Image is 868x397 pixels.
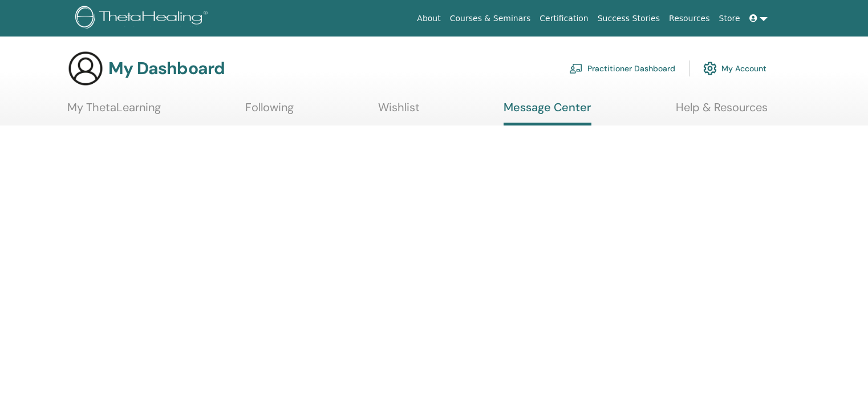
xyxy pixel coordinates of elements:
a: Message Center [504,100,591,125]
img: logo.png [75,6,212,31]
a: Practitioner Dashboard [569,56,675,81]
a: Resources [664,8,715,29]
img: cog.svg [703,59,717,78]
img: chalkboard-teacher.svg [569,63,583,74]
img: generic-user-icon.jpg [67,50,104,87]
a: About [412,8,445,29]
a: Store [715,8,745,29]
a: Success Stories [593,8,664,29]
a: Wishlist [378,100,420,123]
a: Courses & Seminars [445,8,536,29]
a: My Account [703,56,766,81]
a: Following [245,100,294,123]
h3: My Dashboard [108,58,225,79]
a: My ThetaLearning [67,100,161,123]
a: Help & Resources [676,100,768,123]
a: Certification [535,8,593,29]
